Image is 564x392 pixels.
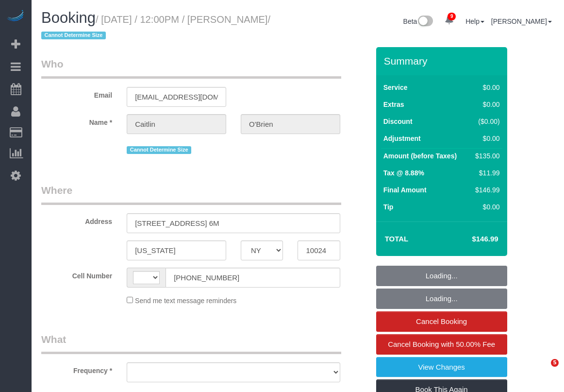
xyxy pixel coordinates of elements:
iframe: Intercom live chat [531,359,554,382]
label: Address [34,213,119,226]
div: $11.99 [471,168,499,178]
div: $0.00 [471,134,499,143]
small: / [DATE] / 12:00PM / [PERSON_NAME] [41,14,270,41]
a: Cancel Booking [376,311,507,332]
input: Email [127,87,226,107]
a: View Changes [376,357,507,377]
label: Adjustment [383,134,421,143]
h4: $146.99 [443,235,498,243]
label: Name * [34,114,119,127]
label: Discount [383,117,413,126]
img: New interface [417,16,433,28]
label: Tip [383,202,394,212]
div: $146.99 [471,185,499,195]
legend: Where [41,183,341,205]
span: Cancel Booking with 50.00% Fee [388,340,495,348]
label: Email [34,87,119,100]
span: Cannot Determine Size [41,32,106,39]
div: $0.00 [471,202,499,212]
label: Frequency * [34,362,119,375]
a: Help [465,17,484,25]
input: City [127,240,226,260]
legend: What [41,332,341,354]
span: Booking [41,9,96,26]
span: Cannot Determine Size [127,146,191,154]
label: Cell Number [34,268,119,281]
label: Amount (before Taxes) [383,151,457,161]
div: $135.00 [471,151,499,161]
input: Zip Code [298,240,340,260]
input: Last Name [241,114,340,134]
label: Tax @ 8.88% [383,168,424,178]
a: [PERSON_NAME] [491,17,552,25]
span: Send me text message reminders [135,297,236,305]
label: Extras [383,100,404,109]
label: Final Amount [383,185,427,195]
img: Automaid Logo [6,10,25,23]
div: $0.00 [471,83,499,92]
strong: Total [385,235,409,243]
legend: Who [41,57,341,79]
span: 5 [551,359,559,367]
a: 9 [440,10,459,31]
input: First Name [127,114,226,134]
input: Cell Number [166,268,340,288]
div: ($0.00) [471,117,499,126]
h3: Summary [384,55,502,67]
a: Beta [403,17,433,25]
div: $0.00 [471,100,499,109]
label: Service [383,83,408,92]
a: Cancel Booking with 50.00% Fee [376,334,507,355]
span: 9 [448,13,456,20]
